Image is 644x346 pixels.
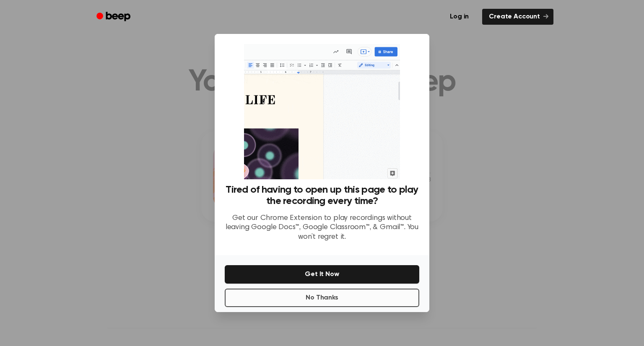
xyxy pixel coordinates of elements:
[225,265,419,284] button: Get It Now
[225,214,419,242] p: Get our Chrome Extension to play recordings without leaving Google Docs™, Google Classroom™, & Gm...
[244,44,400,179] img: Beep extension in action
[441,7,477,26] a: Log in
[225,184,419,207] h3: Tired of having to open up this page to play the recording every time?
[225,289,419,307] button: No Thanks
[482,9,553,25] a: Create Account
[91,9,138,25] a: Beep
